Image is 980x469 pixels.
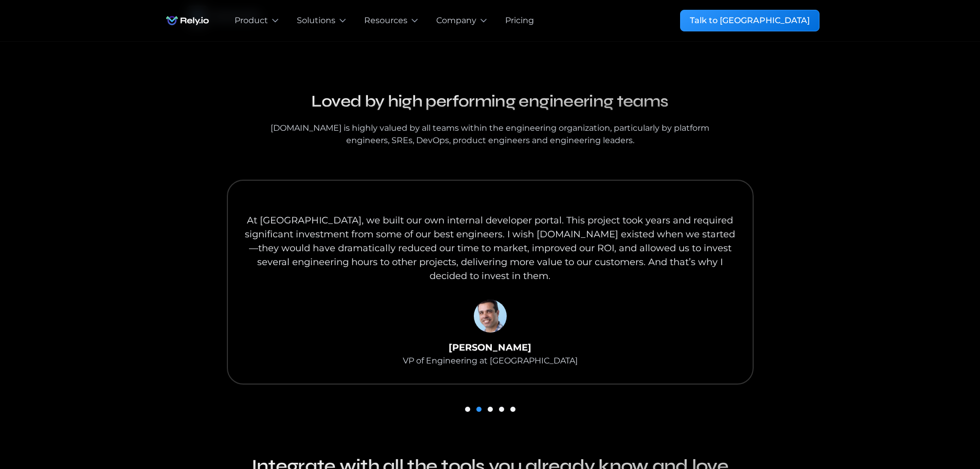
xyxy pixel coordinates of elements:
div: Solutions [297,14,335,27]
div: Show slide 4 of 5 [499,407,504,412]
div: VP of Engineering at [GEOGRAPHIC_DATA] [403,355,578,367]
a: Talk to [GEOGRAPHIC_DATA] [680,10,819,31]
a: Pricing [505,14,534,27]
div: [DOMAIN_NAME] is highly valued by all teams within the engineering organization, particularly by ... [264,122,717,147]
div: Show slide 3 of 5 [488,407,493,412]
div: carousel [161,180,819,416]
div: Show slide 2 of 5 [476,407,482,412]
div: Talk to [GEOGRAPHIC_DATA] [690,14,810,27]
div: Resources [364,14,407,27]
h3: Loved by high performing engineering teams [264,89,717,114]
strong: [PERSON_NAME] [449,342,531,353]
div: 2 of 5 [161,180,819,385]
div: Show slide 1 of 5 [465,407,470,412]
img: Rely.io logo [161,10,214,31]
div: At [GEOGRAPHIC_DATA], we built our own internal developer portal. This project took years and req... [244,214,736,283]
div: Company [436,14,476,27]
iframe: Chatbot [912,401,966,455]
a: home [161,10,214,31]
div: Show slide 5 of 5 [510,407,515,412]
div: Product [235,14,268,27]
